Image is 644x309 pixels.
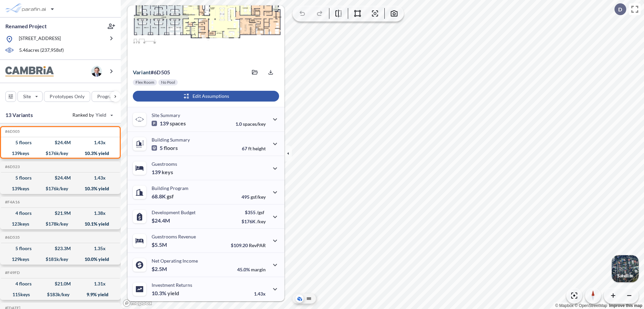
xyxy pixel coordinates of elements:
[152,258,198,264] p: Net Operating Income
[96,112,107,118] span: Yield
[162,169,173,176] span: keys
[133,91,279,102] button: Edit Assumptions
[235,121,266,127] p: 1.0
[152,145,178,151] p: 5
[612,255,639,282] button: Switcher ImageSatellite
[5,23,47,30] p: Renamed Project
[296,295,304,303] button: Aerial View
[152,120,186,127] p: 139
[4,235,20,240] h5: Click to copy the code
[133,69,170,76] p: # 6d505
[152,290,179,297] p: 10.3%
[67,110,117,120] button: Ranked by Yield
[241,219,266,224] p: $176K
[152,169,173,176] p: 139
[92,91,128,102] button: Program
[617,273,633,278] p: Satellite
[251,267,266,272] span: margin
[251,194,266,200] span: gsf/key
[555,303,574,308] a: Mapbox
[91,66,102,77] img: user logo
[50,93,85,100] p: Prototypes Only
[257,209,264,215] span: /gsf
[17,91,43,102] button: Site
[5,66,54,77] img: BrandImage
[19,47,64,54] p: 5.46 acres ( 237,958 sf)
[4,164,20,169] h5: Click to copy the code
[257,219,266,224] span: /key
[242,146,266,151] p: 67
[248,146,252,151] span: ft
[19,35,61,43] p: [STREET_ADDRESS]
[152,282,192,288] p: Investment Returns
[97,93,116,100] p: Program
[4,129,20,134] h5: Click to copy the code
[152,266,168,272] p: $2.5M
[152,112,180,118] p: Site Summary
[241,209,266,215] p: $355
[249,242,266,248] span: RevPAR
[152,161,177,167] p: Guestrooms
[44,91,90,102] button: Prototypes Only
[305,295,313,303] button: Site Plan
[4,200,20,204] h5: Click to copy the code
[133,69,151,75] span: Variant
[152,185,189,191] p: Building Program
[123,299,152,307] a: Mapbox homepage
[612,255,639,282] img: Switcher Image
[152,137,190,143] p: Building Summary
[5,111,33,119] p: 13 Variants
[152,193,174,200] p: 68.8K
[152,241,168,248] p: $5.5M
[136,80,154,85] p: Flex Room
[152,234,196,239] p: Guestrooms Revenue
[167,193,174,200] span: gsf
[164,145,178,151] span: floors
[609,303,642,308] a: Improve this map
[253,146,266,151] span: height
[254,291,266,297] p: 1.43x
[161,80,175,85] p: No Pool
[152,217,171,224] p: $24.4M
[23,93,31,100] p: Site
[618,6,622,12] p: D
[152,209,196,215] p: Development Budget
[167,290,179,297] span: yield
[241,194,266,200] p: 495
[4,270,20,275] h5: Click to copy the code
[237,267,266,272] p: 45.0%
[575,303,607,308] a: OpenStreetMap
[243,121,266,127] span: spaces/key
[231,242,266,248] p: $109.20
[170,120,186,127] span: spaces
